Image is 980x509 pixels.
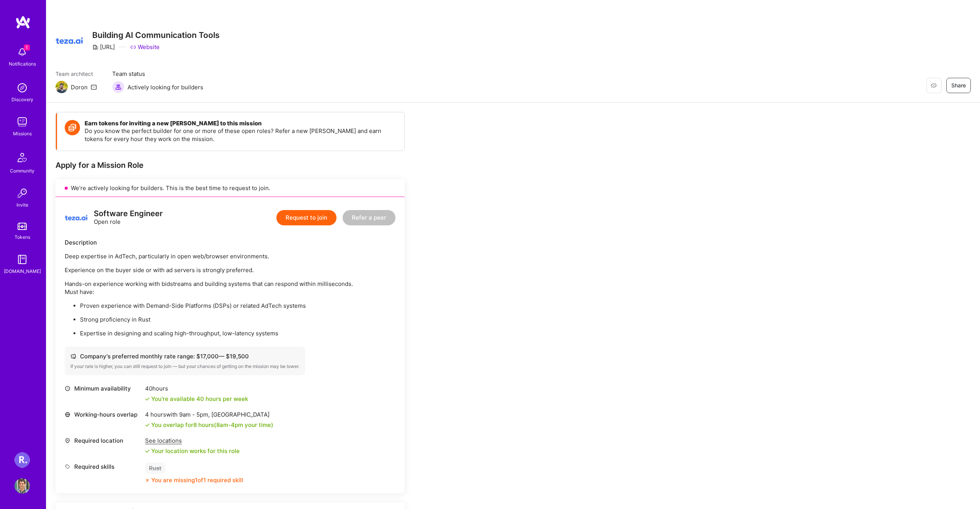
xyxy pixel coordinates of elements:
[145,384,248,392] div: 40 hours
[65,438,70,443] i: icon Location
[65,238,395,246] div: Description
[70,353,76,359] i: icon Cash
[145,410,273,419] div: 4 hours with [GEOGRAPHIC_DATA]
[145,395,248,403] div: You're available 40 hours per week
[16,201,28,209] div: Invite
[145,449,150,453] i: icon Check
[70,363,299,369] div: If your rate is higher, you can still request to join — but your chances of getting on the missio...
[15,114,30,130] img: teamwork
[145,447,240,455] div: Your location works for this role
[65,437,141,445] div: Required location
[65,386,70,391] i: icon Clock
[145,478,150,483] i: icon CloseOrange
[80,329,395,337] p: Expertise in designing and scaling high-throughput, low-latency systems
[85,127,397,143] p: Do you know the perfect builder for one or more of these open roles? Refer a new [PERSON_NAME] an...
[65,384,141,392] div: Minimum availability
[56,179,405,197] div: We’re actively looking for builders. This is the best time to request to join.
[15,80,30,95] img: discovery
[65,412,70,417] i: icon World
[18,223,27,230] img: tokens
[71,83,88,91] div: Doron
[13,478,32,494] a: User Avatar
[946,78,971,93] button: Share
[15,478,30,494] img: User Avatar
[13,452,32,468] a: Roger Healthcare: Team for Clinical Intake Platform
[94,210,163,226] div: Open role
[85,120,397,127] h4: Earn tokens for inviting a new [PERSON_NAME] to this mission
[145,463,165,474] div: Rust
[112,70,203,78] span: Team status
[65,206,88,229] img: logo
[145,397,150,401] i: icon Check
[216,421,243,429] span: 8am - 4pm
[130,43,160,51] a: Website
[65,410,141,419] div: Working-hours overlap
[70,352,299,360] div: Company's preferred monthly rate range: $ 17,000 — $ 19,500
[13,130,32,138] div: Missions
[112,81,124,93] img: Actively looking for builders
[80,302,395,310] p: Proven experience with Demand-Side Platforms (DSPs) or related AdTech systems
[56,160,405,170] div: Apply for a Mission Role
[56,70,97,78] span: Team architect
[951,82,966,89] span: Share
[127,83,203,91] span: Actively looking for builders
[94,210,163,218] div: Software Engineer
[24,44,30,51] span: 1
[15,452,30,468] img: Roger Healthcare: Team for Clinical Intake Platform
[56,81,68,93] img: Team Architect
[11,95,33,103] div: Discovery
[65,280,395,296] p: Hands-on experience working with bidstreams and building systems that can respond within millisec...
[92,44,98,50] i: icon CompanyGray
[92,43,115,51] div: [URL]
[56,27,83,54] img: Company Logo
[10,167,34,175] div: Community
[15,44,30,60] img: bell
[92,30,220,40] h3: Building AI Communication Tools
[15,15,31,29] img: logo
[931,82,937,89] i: icon EyeClosed
[276,210,336,225] button: Request to join
[145,437,240,445] div: See locations
[145,423,150,427] i: icon Check
[9,60,36,68] div: Notifications
[13,148,31,167] img: Community
[65,266,395,274] p: Experience on the buyer side or with ad servers is strongly preferred.
[15,252,30,267] img: guide book
[151,421,273,429] div: You overlap for 8 hours ( your time)
[15,186,30,201] img: Invite
[343,210,395,225] button: Refer a peer
[65,464,70,470] i: icon Tag
[80,315,395,323] p: Strong proficiency in Rust
[65,463,141,471] div: Required skills
[15,233,30,241] div: Tokens
[65,252,395,260] p: Deep expertise in AdTech, particularly in open web/browser environments.
[91,84,97,90] i: icon Mail
[151,476,243,484] div: You are missing 1 of 1 required skill
[4,267,41,275] div: [DOMAIN_NAME]
[65,120,80,135] img: Token icon
[178,411,211,418] span: 9am - 5pm ,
